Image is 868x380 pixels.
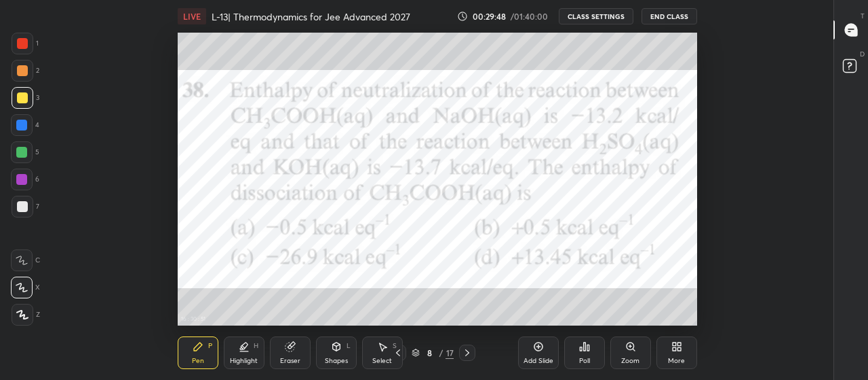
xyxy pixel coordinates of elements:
p: D [860,49,865,59]
div: More [668,358,685,364]
div: 17 [446,347,454,359]
div: 8 [422,349,436,357]
div: H [254,343,258,349]
div: Pen [192,358,204,364]
div: 4 [11,114,39,136]
div: Poll [579,358,590,364]
div: Z [12,304,40,326]
div: 6 [11,169,39,190]
div: 1 [12,33,39,54]
div: 7 [12,196,39,218]
div: / [439,349,443,357]
div: 2 [12,60,39,82]
p: T [861,11,865,21]
div: Highlight [230,358,258,364]
div: P [208,343,212,349]
div: 3 [12,87,39,109]
div: Eraser [280,358,300,364]
button: End Class [642,8,697,24]
div: Shapes [325,358,348,364]
div: Select [372,358,392,364]
div: Zoom [621,358,639,364]
div: 5 [11,141,39,163]
div: LIVE [178,8,206,24]
div: S [393,343,397,349]
h4: L-13| Thermodynamics for Jee Advanced 2027 [212,10,410,23]
div: L [347,343,351,349]
button: CLASS SETTINGS [559,8,633,24]
div: X [11,277,40,298]
div: C [11,249,40,271]
div: Add Slide [524,358,553,364]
